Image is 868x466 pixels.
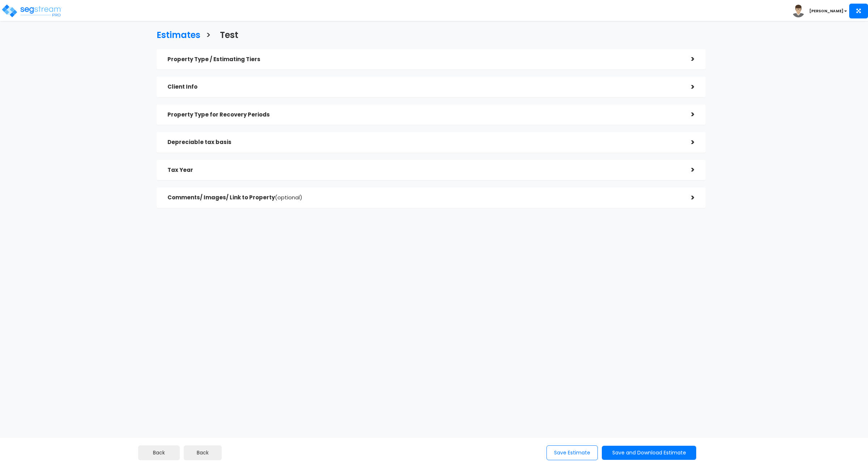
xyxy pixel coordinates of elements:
button: Save and Download Estimate [602,446,696,460]
a: Estimates [151,23,200,45]
h3: > [206,30,211,42]
div: > [680,109,695,120]
button: Save Estimate [546,445,598,460]
div: > [680,81,695,93]
span: (optional) [275,194,302,201]
b: [PERSON_NAME] [809,8,843,14]
h5: Comments/ Images/ Link to Property [167,195,680,201]
div: > [680,164,695,175]
div: > [680,137,695,148]
div: > [680,192,695,203]
a: Test [214,23,238,45]
h3: Estimates [157,30,200,42]
a: Back [138,445,180,460]
img: avatar.png [792,5,805,17]
h5: Client Info [167,84,680,90]
h5: Depreciable tax basis [167,139,680,145]
h5: Property Type for Recovery Periods [167,112,680,118]
h5: Property Type / Estimating Tiers [167,56,680,63]
h3: Test [220,30,238,42]
div: > [680,54,695,65]
h5: Tax Year [167,167,680,173]
a: Back [184,445,222,460]
img: logo_pro_r.png [1,4,63,18]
